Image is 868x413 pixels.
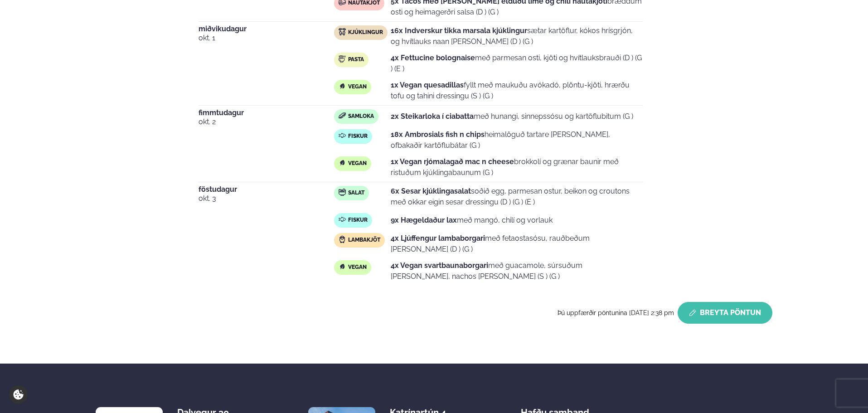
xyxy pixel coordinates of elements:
[391,80,643,102] p: fyllt með maukuðu avókadó, plöntu-kjöti, hrærðu tofu og tahini dressingu (S ) (G )
[339,112,346,119] img: sandwich-new-16px.svg
[391,215,553,226] p: með mangó, chilí og vorlauk
[391,260,643,282] p: með guacamole, súrsuðum [PERSON_NAME], nachos [PERSON_NAME] (S ) (G )
[391,111,633,122] p: með hunangi, sinnepssósu og kartöflubitum (G )
[348,29,383,36] span: Kjúklingur
[391,156,643,178] p: brokkolí og grænar baunir með ristuðum kjúklingabaunum (G )
[9,385,28,404] a: Cookie settings
[199,25,334,33] span: miðvikudagur
[391,130,485,139] strong: 18x Ambrosials fish n chips
[339,28,346,35] img: chicken.svg
[348,160,367,167] span: Vegan
[348,264,367,271] span: Vegan
[391,233,643,255] p: með fetaostasósu, rauðbeðum [PERSON_NAME] (D ) (G )
[391,261,488,270] strong: 4x Vegan svartbaunaborgari
[348,217,368,224] span: Fiskur
[391,25,643,47] p: sætar kartöflur, kókos hrísgrjón, og hvítlauks naan [PERSON_NAME] (D ) (G )
[339,132,346,139] img: fish.svg
[348,237,380,244] span: Lambakjöt
[348,189,364,197] span: Salat
[199,186,334,193] span: föstudagur
[391,53,475,62] strong: 4x Fettucine bolognaise
[339,189,346,196] img: salad.svg
[339,216,346,223] img: fish.svg
[339,236,346,243] img: Lamb.svg
[199,109,334,117] span: fimmtudagur
[348,56,364,63] span: Pasta
[558,309,674,316] span: Þú uppfærðir pöntunina [DATE] 2:38 pm
[339,263,346,270] img: Vegan.svg
[391,112,474,121] strong: 2x Steikarloka í ciabatta
[391,216,457,224] strong: 9x Hægeldaður lax
[348,83,367,91] span: Vegan
[391,26,527,35] strong: 16x Indverskur tikka marsala kjúklingur
[199,193,334,204] span: okt. 3
[339,55,346,63] img: pasta.svg
[391,234,485,243] strong: 4x Ljúffengur lambaborgari
[199,33,334,44] span: okt. 1
[348,113,374,120] span: Samloka
[391,157,514,166] strong: 1x Vegan rjómalagað mac n cheese
[199,117,334,127] span: okt. 2
[348,133,368,140] span: Fiskur
[339,83,346,90] img: Vegan.svg
[391,53,643,74] p: með parmesan osti, kjöti og hvítlauksbrauði (D ) (G ) (E )
[339,159,346,166] img: Vegan.svg
[391,187,471,195] strong: 6x Sesar kjúklingasalat
[391,81,464,89] strong: 1x Vegan quesadillas
[391,186,643,208] p: soðið egg, parmesan ostur, beikon og croutons með okkar eigin sesar dressingu (D ) (G ) (E )
[391,129,643,151] p: heimalöguð tartare [PERSON_NAME], ofbakaðir kartöflubátar (G )
[678,302,772,324] button: Breyta Pöntun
